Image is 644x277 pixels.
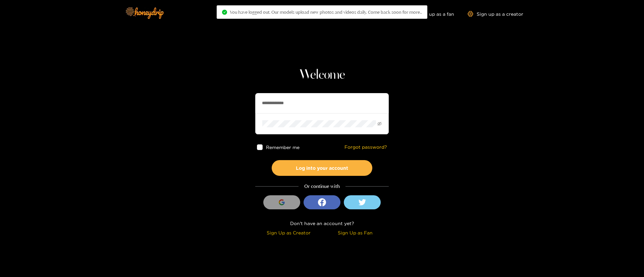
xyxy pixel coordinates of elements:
a: Forgot password? [344,144,387,150]
span: Remember me [266,145,300,150]
div: Sign Up as Creator [257,229,320,236]
div: Sign Up as Fan [324,229,387,236]
span: eye-invisible [377,122,382,126]
span: You have logged out. Our models upload new photos and videos daily. Come back soon for more.. [230,9,422,15]
span: check-circle [222,10,227,15]
button: Log into your account [272,160,372,176]
a: Sign up as a creator [468,11,523,17]
h1: Welcome [255,67,389,83]
div: Don't have an account yet? [255,219,389,227]
a: Sign up as a fan [408,11,454,17]
div: Or continue with [255,183,389,190]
